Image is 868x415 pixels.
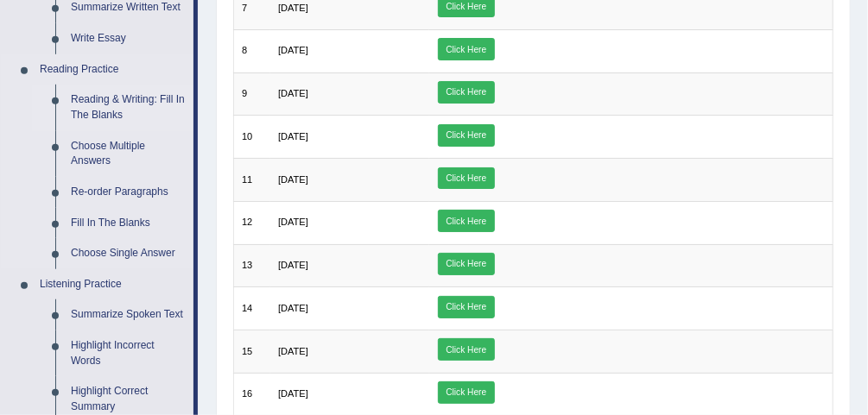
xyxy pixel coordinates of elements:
[278,388,308,399] span: [DATE]
[63,131,193,177] a: Choose Multiple Answers
[63,238,193,269] a: Choose Single Answer
[233,116,270,159] td: 10
[278,260,308,270] span: [DATE]
[233,244,270,287] td: 13
[278,45,308,55] span: [DATE]
[278,131,308,141] span: [DATE]
[438,381,495,404] a: Click Here
[32,269,193,300] a: Listening Practice
[278,346,308,356] span: [DATE]
[233,201,270,244] td: 12
[63,85,193,130] a: Reading & Writing: Fill In The Blanks
[63,23,193,54] a: Write Essay
[438,167,495,190] a: Click Here
[438,81,495,104] a: Click Here
[63,299,193,330] a: Summarize Spoken Text
[278,174,308,185] span: [DATE]
[63,208,193,239] a: Fill In The Blanks
[233,330,270,374] td: 15
[438,296,495,318] a: Click Here
[438,38,495,60] a: Click Here
[438,338,495,361] a: Click Here
[32,54,193,85] a: Reading Practice
[233,29,270,72] td: 8
[278,303,308,313] span: [DATE]
[278,88,308,98] span: [DATE]
[438,124,495,147] a: Click Here
[63,177,193,208] a: Re-order Paragraphs
[233,72,270,116] td: 9
[438,210,495,232] a: Click Here
[233,287,270,330] td: 14
[63,330,193,376] a: Highlight Incorrect Words
[278,3,308,13] span: [DATE]
[278,217,308,227] span: [DATE]
[233,159,270,202] td: 11
[438,253,495,275] a: Click Here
